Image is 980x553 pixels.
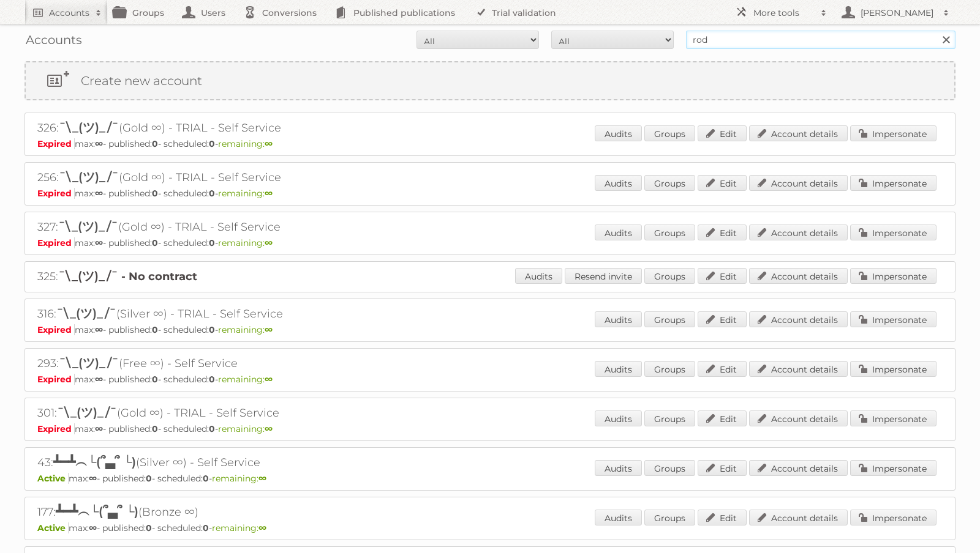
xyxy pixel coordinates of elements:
a: Account details [749,225,848,240]
a: Edit [698,410,747,426]
a: Audits [595,225,642,240]
strong: ∞ [265,324,273,335]
h2: 256: (Gold ∞) - TRIAL - Self Service [37,169,466,187]
span: Expired [37,324,75,335]
span: Active [37,522,69,533]
a: Audits [595,460,642,476]
p: max: - published: - scheduled: - [37,188,943,199]
a: Edit [698,268,747,284]
a: Account details [749,510,848,525]
strong: ∞ [95,324,103,335]
strong: 0 [146,522,152,533]
strong: 0 [152,324,158,335]
span: Expired [37,423,75,434]
a: Impersonate [850,311,937,327]
p: max: - published: - scheduled: - [37,473,943,484]
a: Groups [644,225,695,240]
a: Impersonate [850,125,937,141]
h2: [PERSON_NAME] [858,7,937,19]
a: Audits [595,510,642,525]
a: Audits [595,175,642,191]
a: Groups [644,175,695,191]
a: Groups [644,361,695,377]
p: max: - published: - scheduled: - [37,237,943,248]
span: remaining: [218,237,273,248]
strong: ∞ [89,473,97,484]
a: Account details [749,410,848,426]
strong: ∞ [95,423,103,434]
strong: - No contract [121,270,197,283]
span: remaining: [212,522,266,533]
strong: 0 [203,473,209,484]
span: Expired [37,188,75,199]
a: Impersonate [850,410,937,426]
a: Account details [749,361,848,377]
strong: ∞ [258,522,266,533]
strong: ∞ [265,423,273,434]
p: max: - published: - scheduled: - [37,324,943,335]
span: remaining: [218,138,273,149]
strong: 0 [152,188,158,199]
span: Expired [37,374,75,385]
a: Groups [644,311,695,327]
a: Impersonate [850,175,937,191]
strong: 0 [152,423,158,434]
h2: 316: (Silver ∞) - TRIAL - Self Service [37,305,466,323]
a: Groups [644,460,695,476]
strong: ∞ [258,473,266,484]
strong: ∞ [95,188,103,199]
a: Impersonate [850,225,937,240]
p: max: - published: - scheduled: - [37,374,943,385]
a: Groups [644,268,695,284]
span: remaining: [212,473,266,484]
a: Audits [595,311,642,327]
span: remaining: [218,423,273,434]
a: Edit [698,125,747,141]
h2: 326: (Gold ∞) - TRIAL - Self Service [37,119,466,137]
strong: ∞ [89,522,97,533]
a: Impersonate [850,460,937,476]
strong: ∞ [95,138,103,149]
span: remaining: [218,374,273,385]
a: Account details [749,175,848,191]
a: Groups [644,410,695,426]
a: Account details [749,268,848,284]
span: ¯\_(ツ)_/¯ [59,355,119,370]
strong: 0 [209,237,215,248]
span: ¯\_(ツ)_/¯ [57,405,117,420]
a: Impersonate [850,361,937,377]
a: Create new account [26,62,954,99]
p: max: - published: - scheduled: - [37,138,943,149]
a: Resend invite [565,268,642,284]
a: Edit [698,311,747,327]
strong: ∞ [265,374,273,385]
span: Expired [37,138,75,149]
span: ¯\_(ツ)_/¯ [58,269,118,283]
h2: 177: (Bronze ∞) [37,503,466,521]
strong: ∞ [95,374,103,385]
a: Impersonate [850,268,937,284]
a: Account details [749,125,848,141]
h2: 301: (Gold ∞) - TRIAL - Self Service [37,404,466,422]
h2: More tools [753,7,815,19]
a: Edit [698,460,747,476]
span: ¯\_(ツ)_/¯ [56,306,116,321]
h2: 327: (Gold ∞) - TRIAL - Self Service [37,218,466,236]
span: ¯\_(ツ)_/¯ [58,219,118,234]
strong: ∞ [265,237,273,248]
strong: 0 [209,188,215,199]
a: Account details [749,460,848,476]
strong: 0 [209,423,215,434]
a: Groups [644,125,695,141]
a: Audits [595,361,642,377]
strong: 0 [152,374,158,385]
span: ¯\_(ツ)_/¯ [59,120,119,135]
h2: 293: (Free ∞) - Self Service [37,355,466,373]
a: Impersonate [850,510,937,525]
strong: 0 [209,324,215,335]
strong: 0 [209,138,215,149]
a: Audits [515,268,562,284]
a: Audits [595,410,642,426]
a: Edit [698,225,747,240]
strong: ∞ [265,188,273,199]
